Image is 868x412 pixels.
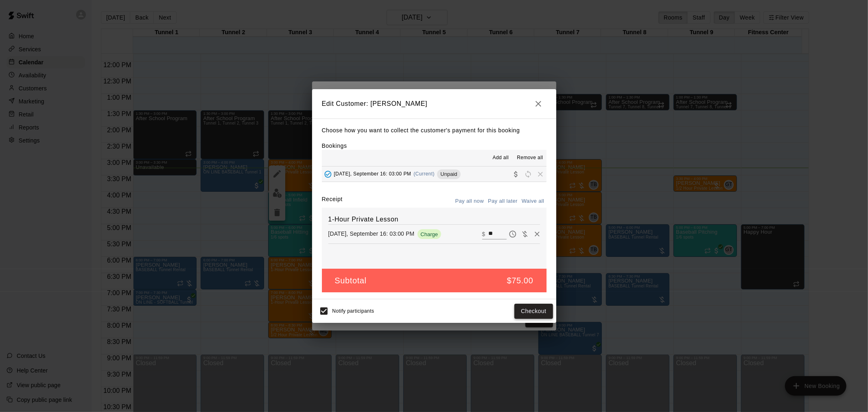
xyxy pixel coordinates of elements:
p: $ [482,230,485,238]
h5: $75.00 [507,275,533,286]
button: Pay all now [453,195,486,208]
span: [DATE], September 16: 03:00 PM [334,171,411,177]
p: [DATE], September 16: 03:00 PM [328,230,415,238]
button: Remove all [514,151,546,164]
span: Waive payment [519,230,531,237]
button: Checkout [514,304,553,319]
p: Choose how you want to collect the customer's payment for this booking [322,125,547,136]
span: Unpaid [437,171,460,177]
button: Remove [531,228,543,240]
button: Pay all later [486,195,520,208]
button: Add all [488,151,514,164]
h5: Subtotal [335,275,367,286]
h2: Edit Customer: [PERSON_NAME] [312,89,556,118]
button: Added - Collect Payment[DATE], September 16: 03:00 PM(Current)UnpaidCollect paymentRescheduleRemove [322,167,547,182]
span: Reschedule [522,171,534,177]
span: Remove [534,171,547,177]
label: Receipt [322,195,343,208]
label: Bookings [322,142,347,149]
span: Collect payment [510,171,522,177]
span: Add all [493,154,509,162]
span: Pay later [507,230,519,237]
span: (Current) [413,171,435,177]
span: Charge [418,231,442,237]
span: Remove all [517,154,543,162]
button: Waive all [520,195,547,208]
h6: 1-Hour Private Lesson [328,214,540,225]
button: Added - Collect Payment [322,168,334,180]
span: Notify participants [332,309,374,314]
